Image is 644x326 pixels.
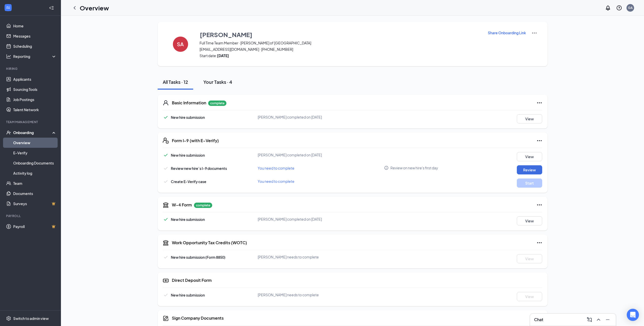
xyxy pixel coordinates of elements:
[200,53,481,58] span: Start date:
[13,21,57,31] a: Home
[586,317,592,323] svg: ComposeMessage
[536,100,542,106] svg: Ellipses
[517,254,542,263] button: View
[258,255,319,259] span: [PERSON_NAME] needs to complete
[163,216,169,222] svg: Checkmark
[163,240,169,246] svg: TaxGovernmentIcon
[171,115,205,120] span: New hire submission
[163,165,169,171] svg: Checkmark
[258,292,319,297] span: [PERSON_NAME] needs to complete
[13,31,57,41] a: Messages
[258,217,322,221] span: [PERSON_NAME] completed on [DATE]
[163,292,169,298] svg: Checkmark
[13,54,57,59] div: Reporting
[194,203,212,208] p: complete
[13,148,57,158] a: E-Verify
[604,316,612,324] button: Minimize
[163,114,169,120] svg: Checkmark
[6,316,11,321] svg: Settings
[200,40,481,45] span: Full Time Team Member · [PERSON_NAME] of [GEOGRAPHIC_DATA]
[13,188,57,199] a: Documents
[200,30,481,39] button: [PERSON_NAME]
[258,115,322,119] span: [PERSON_NAME] completed on [DATE]
[258,153,322,157] span: [PERSON_NAME] completed on [DATE]
[168,30,193,58] button: SA
[163,79,188,85] div: All Tasks · 12
[384,166,389,170] svg: Info
[534,317,543,322] h3: Chat
[177,42,184,46] h4: SA
[258,179,294,184] span: You need to complete
[171,179,206,184] span: Create E-Verify case
[172,240,247,246] h5: Work Opportunity Tax Credits (WOTC)
[6,120,56,124] div: Team Management
[517,178,542,188] button: Start
[627,309,639,321] div: Open Intercom Messenger
[13,199,57,209] a: SurveysCrown
[171,166,227,171] span: Review new hire’s I-9 documents
[203,79,232,85] div: Your Tasks · 4
[163,178,169,185] svg: Checkmark
[605,317,611,323] svg: Minimize
[628,6,633,10] div: GA
[517,114,542,123] button: View
[163,100,169,106] svg: User
[13,316,49,321] div: Switch to admin view
[80,4,109,12] h1: Overview
[13,138,57,148] a: Overview
[163,315,169,321] svg: CompanyDocumentIcon
[163,254,169,260] svg: Checkmark
[163,138,169,144] svg: FormI9EVerifyIcon
[517,292,542,301] button: View
[596,317,602,323] svg: ChevronUp
[171,293,205,297] span: New hire submission
[200,30,252,39] h3: [PERSON_NAME]
[172,100,206,106] h5: Basic Information
[13,130,52,135] div: Onboarding
[390,165,438,170] span: Review on new hire's first day
[13,84,57,94] a: Sourcing Tools
[163,152,169,158] svg: Checkmark
[13,168,57,178] a: Activity log
[13,41,57,51] a: Scheduling
[171,217,205,222] span: New hire submission
[49,5,54,10] svg: Collapse
[13,158,57,168] a: Onboarding Documents
[6,130,11,135] svg: UserCheck
[6,54,11,59] svg: Analysis
[13,94,57,105] a: Job Postings
[6,5,11,10] svg: WorkstreamLogo
[172,278,212,283] h5: Direct Deposit Form
[13,105,57,115] a: Talent Network
[72,5,78,11] svg: ChevronLeft
[517,216,542,225] button: View
[517,152,542,161] button: View
[172,138,219,143] h5: Form I-9 (with E-Verify)
[172,315,224,321] h5: Sign Company Documents
[217,53,229,58] strong: [DATE]
[208,101,226,106] p: complete
[163,202,169,208] svg: TaxGovernmentIcon
[172,202,192,208] h5: W-4 Form
[171,153,205,157] span: New hire submission
[517,165,542,174] button: Review
[200,47,481,52] span: [EMAIL_ADDRESS][DOMAIN_NAME] · [PHONE_NUMBER]
[13,74,57,84] a: Applicants
[536,240,542,246] svg: Ellipses
[595,316,603,324] button: ChevronUp
[488,30,526,35] p: Share Onboarding Link
[536,202,542,208] svg: Ellipses
[163,278,169,284] svg: DirectDepositIcon
[258,166,294,170] span: You need to complete
[531,30,537,36] img: More Actions
[6,67,56,71] div: Hiring
[488,30,526,36] button: Share Onboarding Link
[616,5,622,11] svg: QuestionInfo
[13,178,57,188] a: Team
[585,316,593,324] button: ComposeMessage
[536,138,542,144] svg: Ellipses
[605,5,611,11] svg: Notifications
[171,255,225,259] span: New hire submission (Form 8850)
[13,221,57,232] a: PayrollCrown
